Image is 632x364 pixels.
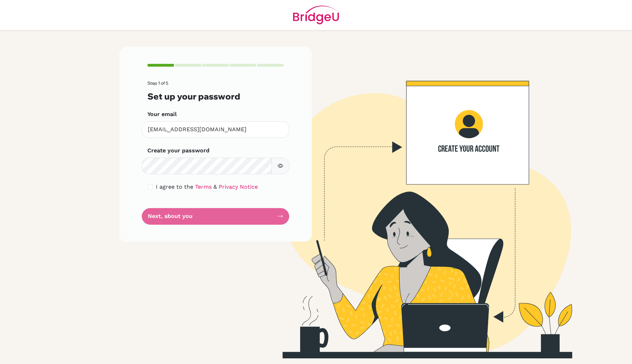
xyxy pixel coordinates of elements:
[147,91,284,102] h3: Set up your password
[147,80,168,86] span: Step 1 of 5
[147,110,177,119] label: Your email
[215,47,618,358] img: Create your account
[195,183,212,190] a: Terms
[156,183,193,190] span: I agree to the
[213,183,217,190] span: &
[142,121,289,138] input: Insert your email*
[219,183,258,190] a: Privacy Notice
[147,146,209,155] label: Create your password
